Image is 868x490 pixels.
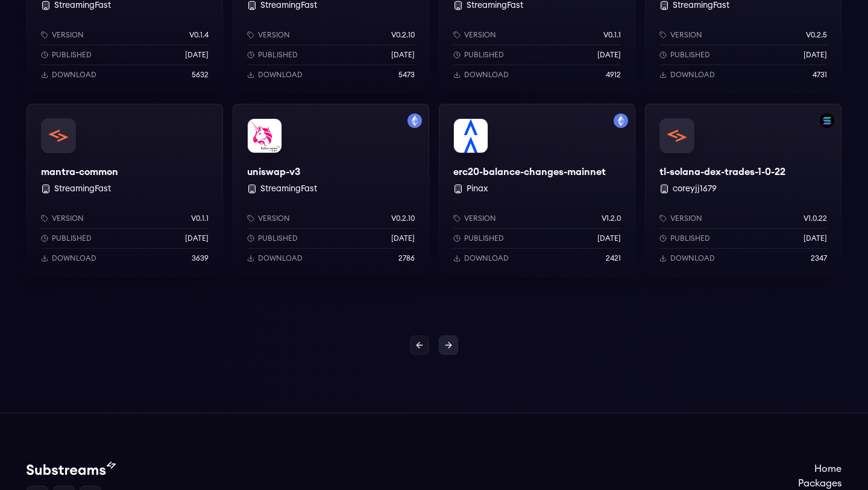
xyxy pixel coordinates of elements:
[391,50,415,60] p: [DATE]
[798,462,841,476] a: Home
[464,253,509,263] p: Download
[258,30,290,40] p: Version
[673,183,717,195] button: coreyjj1679
[606,253,621,263] p: 2421
[398,253,415,263] p: 2786
[258,50,298,60] p: Published
[192,253,209,263] p: 3639
[185,50,209,60] p: [DATE]
[52,50,92,60] p: Published
[27,462,116,476] img: Substream's logo
[811,253,827,263] p: 2347
[670,234,710,243] p: Published
[258,70,303,80] p: Download
[464,30,496,40] p: Version
[597,234,621,243] p: [DATE]
[597,50,621,60] p: [DATE]
[670,214,702,223] p: Version
[233,104,429,278] a: Filter by mainnet networkuniswap-v3uniswap-v3 StreamingFastVersionv0.2.10Published[DATE]Download2786
[54,183,111,195] button: StreamingFast
[820,113,834,128] img: Filter by solana network
[391,30,415,40] p: v0.2.10
[260,183,317,195] button: StreamingFast
[464,50,504,60] p: Published
[439,104,635,278] a: Filter by mainnet networkerc20-balance-changes-mainneterc20-balance-changes-mainnet PinaxVersionv...
[614,113,628,128] img: Filter by mainnet network
[813,70,827,80] p: 4731
[189,30,209,40] p: v0.1.4
[804,234,827,243] p: [DATE]
[464,214,496,223] p: Version
[391,214,415,223] p: v0.2.10
[258,214,290,223] p: Version
[804,214,827,223] p: v1.0.22
[645,104,841,278] a: Filter by solana networktl-solana-dex-trades-1-0-22tl-solana-dex-trades-1-0-22 coreyjj1679Version...
[52,214,84,223] p: Version
[192,70,209,80] p: 5632
[391,234,415,243] p: [DATE]
[27,104,223,278] a: mantra-commonmantra-common StreamingFastVersionv0.1.1Published[DATE]Download3639
[191,214,209,223] p: v0.1.1
[804,50,827,60] p: [DATE]
[52,30,84,40] p: Version
[606,70,621,80] p: 4912
[670,50,710,60] p: Published
[670,253,715,263] p: Download
[407,113,422,128] img: Filter by mainnet network
[258,253,303,263] p: Download
[670,30,702,40] p: Version
[806,30,827,40] p: v0.2.5
[52,253,96,263] p: Download
[52,234,92,243] p: Published
[185,234,209,243] p: [DATE]
[258,234,298,243] p: Published
[467,183,488,195] button: Pinax
[602,214,621,223] p: v1.2.0
[464,234,504,243] p: Published
[603,30,621,40] p: v0.1.1
[464,70,509,80] p: Download
[398,70,415,80] p: 5473
[52,70,96,80] p: Download
[670,70,715,80] p: Download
